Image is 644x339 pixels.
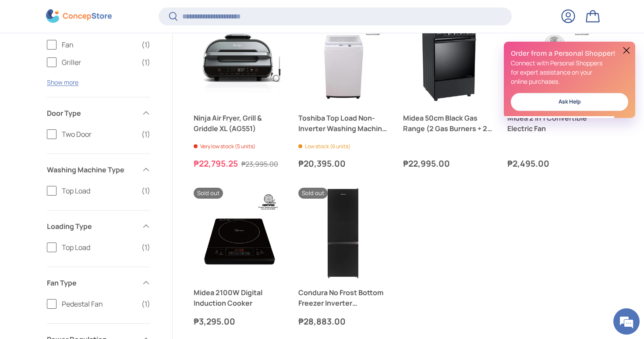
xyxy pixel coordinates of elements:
[62,129,136,139] span: Two Door
[47,211,150,242] summary: Loading Type
[403,113,494,134] a: Midea 50cm Black Gas Range (2 Gas Burners + 2 Hot Plates)
[298,188,328,199] span: Sold out
[62,242,136,253] span: Top Load
[194,188,284,278] a: Midea 2100W Digital Induction Cooker
[142,129,150,139] span: (1)
[194,188,223,199] span: Sold out
[47,267,150,299] summary: Fan Type
[298,13,389,104] a: Toshiba Top Load Non-Inverter Washing Machine 8KG
[47,164,136,175] span: Washing Machine Type
[142,299,150,309] span: (1)
[62,39,136,50] span: Fan
[47,154,150,186] summary: Washing Machine Type
[142,186,150,196] span: (1)
[62,186,136,196] span: Top Load
[403,13,494,104] a: Midea 50cm Black Gas Range (2 Gas Burners + 2 Hot Plates)
[46,10,112,23] img: ConcepStore
[142,242,150,253] span: (1)
[298,287,389,308] a: Condura No Frost Bottom Freezer Inverter Refrigerator
[507,113,598,134] a: Midea 2 in 1 Convertible Electric Fan
[298,188,389,278] a: Condura No Frost Bottom Freezer Inverter Refrigerator
[511,58,628,86] p: Connect with Personal Shoppers for expert assistance on your online purchases.
[194,113,284,134] a: Ninja Air Fryer, Grill & Griddle XL (AG551)
[47,278,136,288] span: Fan Type
[298,113,389,134] a: Toshiba Top Load Non-Inverter Washing Machine 8KG
[47,108,136,118] span: Door Type
[194,13,284,104] a: Ninja Air Fryer, Grill & Griddle XL (AG551)
[194,287,284,308] a: Midea 2100W Digital Induction Cooker
[62,57,136,68] span: Griller
[62,299,136,309] span: Pedestal Fan
[142,57,150,68] span: (1)
[47,97,150,129] summary: Door Type
[47,78,78,86] button: Show more
[511,49,628,58] h2: Order from a Personal Shopper!
[47,221,136,232] span: Loading Type
[511,93,628,111] a: Ask Help
[142,39,150,50] span: (1)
